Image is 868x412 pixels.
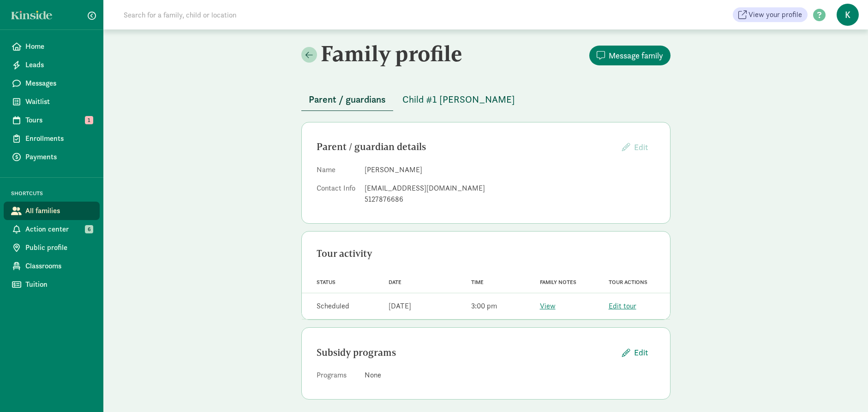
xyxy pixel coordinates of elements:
[25,224,92,235] span: Action center
[589,46,670,65] button: Message family
[365,183,655,194] div: [EMAIL_ADDRESS][DOMAIN_NAME]
[25,133,92,144] span: Enrollments
[301,88,393,111] button: Parent / guardians
[395,94,522,105] a: Child #1 [PERSON_NAME]
[822,368,868,412] iframe: Chat Widget
[309,92,386,107] span: Parent / guardians
[317,345,615,360] div: Subsidy programs
[301,41,484,66] h2: Family profile
[25,59,92,70] span: Leads
[402,92,515,107] span: Child #1 [PERSON_NAME]
[317,183,357,209] dt: Contact Info
[733,7,808,22] a: View your profile
[317,164,357,179] dt: Name
[317,139,615,154] div: Parent / guardian details
[389,301,411,312] div: [DATE]
[85,116,93,124] span: 1
[4,37,100,56] a: Home
[540,301,556,311] a: View
[4,129,100,148] a: Enrollments
[25,242,92,253] span: Public profile
[317,301,349,312] div: Scheduled
[471,279,484,285] span: Time
[4,74,100,93] a: Messages
[615,137,655,157] button: Edit
[615,342,655,362] button: Edit
[25,96,92,107] span: Waitlist
[25,115,92,126] span: Tours
[365,370,655,381] div: None
[25,279,92,290] span: Tuition
[4,202,100,220] a: All families
[25,261,92,272] span: Classrooms
[25,151,92,162] span: Payments
[25,41,92,52] span: Home
[317,370,357,384] dt: Programs
[837,4,859,26] span: K
[4,111,100,129] a: Tours 1
[4,238,100,257] a: Public profile
[471,301,497,312] div: 3:00 pm
[634,142,648,152] span: Edit
[25,78,92,89] span: Messages
[118,6,377,24] input: Search for a family, child or location
[365,164,655,175] dd: [PERSON_NAME]
[609,279,647,285] span: Tour actions
[317,246,655,261] div: Tour activity
[4,148,100,166] a: Payments
[540,279,576,285] span: Family notes
[634,346,648,359] span: Edit
[25,205,92,216] span: All families
[4,275,100,294] a: Tuition
[4,56,100,74] a: Leads
[609,301,636,311] a: Edit tour
[365,194,655,205] div: 5127876686
[4,220,100,238] a: Action center 6
[4,93,100,111] a: Waitlist
[301,94,393,105] a: Parent / guardians
[85,225,93,233] span: 6
[395,88,522,110] button: Child #1 [PERSON_NAME]
[389,279,401,285] span: Date
[609,49,663,62] span: Message family
[317,279,335,285] span: Status
[4,257,100,275] a: Classrooms
[748,9,802,20] span: View your profile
